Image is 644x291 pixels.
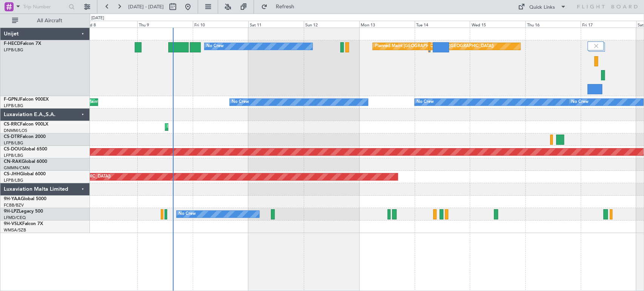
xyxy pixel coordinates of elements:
[137,21,193,28] div: Thu 9
[415,21,470,28] div: Tue 14
[269,4,301,9] span: Refresh
[4,222,43,226] a: 9H-VSLKFalcon 7X
[4,97,20,102] span: F-GPNJ
[4,159,22,164] span: CN-RAK
[4,227,26,233] a: WMSA/SZB
[4,215,26,221] a: LFMD/CEQ
[8,15,82,27] button: All Aircraft
[4,47,23,53] a: LFPB/LBG
[4,128,27,133] a: DNMM/LOS
[91,15,104,21] div: [DATE]
[82,21,138,28] div: Wed 8
[248,21,304,28] div: Sat 11
[178,208,196,220] div: No Crew
[4,209,19,214] span: 9H-LPZ
[4,135,20,139] span: CS-DTR
[4,209,43,214] a: 9H-LPZLegacy 500
[359,21,415,28] div: Mon 13
[4,153,23,158] a: LFPB/LBG
[4,41,41,46] a: F-HECDFalcon 7X
[4,41,20,46] span: F-HECD
[470,21,525,28] div: Wed 15
[4,140,23,146] a: LFPB/LBG
[193,21,248,28] div: Fri 10
[232,96,249,108] div: No Crew
[4,147,22,152] span: CS-DOU
[417,96,434,108] div: No Crew
[4,172,20,176] span: CS-JHH
[4,165,30,171] a: GMMN/CMN
[529,4,555,11] div: Quick Links
[23,1,66,12] input: Trip Number
[258,1,303,13] button: Refresh
[525,21,581,28] div: Thu 16
[4,222,22,226] span: 9H-VSLK
[514,1,570,13] button: Quick Links
[4,97,49,102] a: F-GPNJFalcon 900EX
[4,202,24,208] a: FCBB/BZV
[4,122,48,127] a: CS-RRCFalcon 900LX
[4,197,46,201] a: 9H-YAAGlobal 5000
[304,21,359,28] div: Sun 12
[4,178,23,183] a: LFPB/LBG
[4,172,46,176] a: CS-JHHGlobal 6000
[581,21,636,28] div: Fri 17
[571,96,589,108] div: No Crew
[375,41,493,52] div: Planned Maint [GEOGRAPHIC_DATA] ([GEOGRAPHIC_DATA])
[4,122,20,127] span: CS-RRC
[4,103,23,109] a: LFPB/LBG
[4,135,46,139] a: CS-DTRFalcon 2000
[4,147,47,152] a: CS-DOUGlobal 6500
[20,18,80,23] span: All Aircraft
[593,43,599,49] img: gray-close.svg
[167,121,245,133] div: Planned Maint Lagos ([PERSON_NAME])
[4,159,47,164] a: CN-RAKGlobal 6000
[4,197,21,201] span: 9H-YAA
[206,41,224,52] div: No Crew
[128,3,164,10] span: [DATE] - [DATE]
